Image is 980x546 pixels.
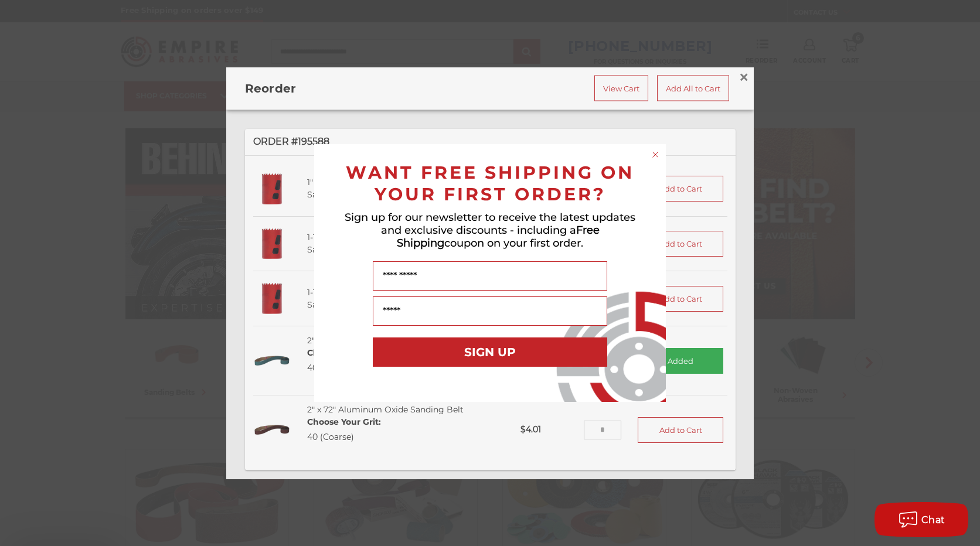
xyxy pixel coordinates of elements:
button: SIGN UP [373,337,607,367]
span: Sign up for our newsletter to receive the latest updates and exclusive discounts - including a co... [345,211,635,250]
span: Chat [921,514,945,525]
button: Chat [874,502,968,537]
span: Free Shipping [397,224,600,250]
button: Close dialog [649,149,661,161]
span: WANT FREE SHIPPING ON YOUR FIRST ORDER? [346,162,634,205]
